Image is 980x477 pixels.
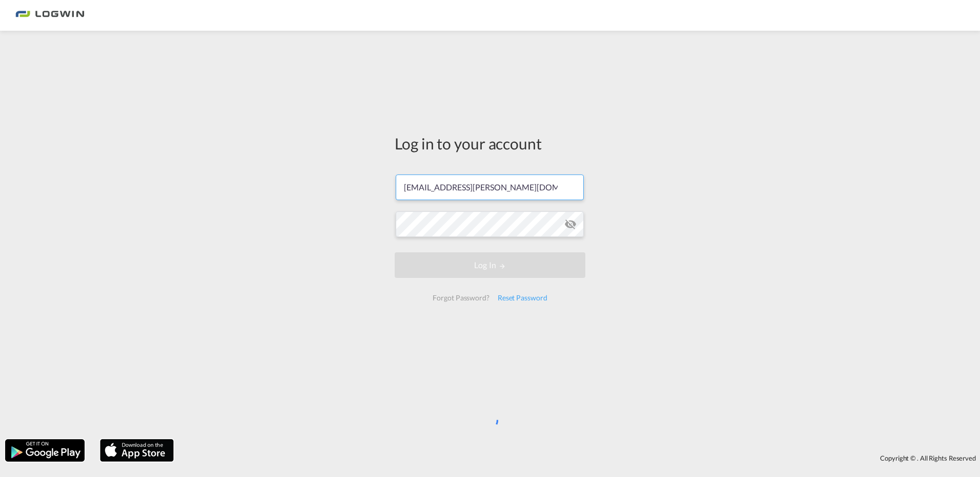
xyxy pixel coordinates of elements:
[179,449,980,467] div: Copyright © . All Rights Reserved
[15,4,85,27] img: bc73a0e0d8c111efacd525e4c8ad7d32.png
[494,289,552,307] div: Reset Password
[4,438,86,463] img: google.png
[395,252,585,278] button: LOGIN
[564,218,577,230] md-icon: icon-eye-off
[395,133,585,154] div: Log in to your account
[428,289,493,307] div: Forgot Password?
[396,175,584,200] input: Enter email/phone number
[99,438,175,463] img: apple.png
